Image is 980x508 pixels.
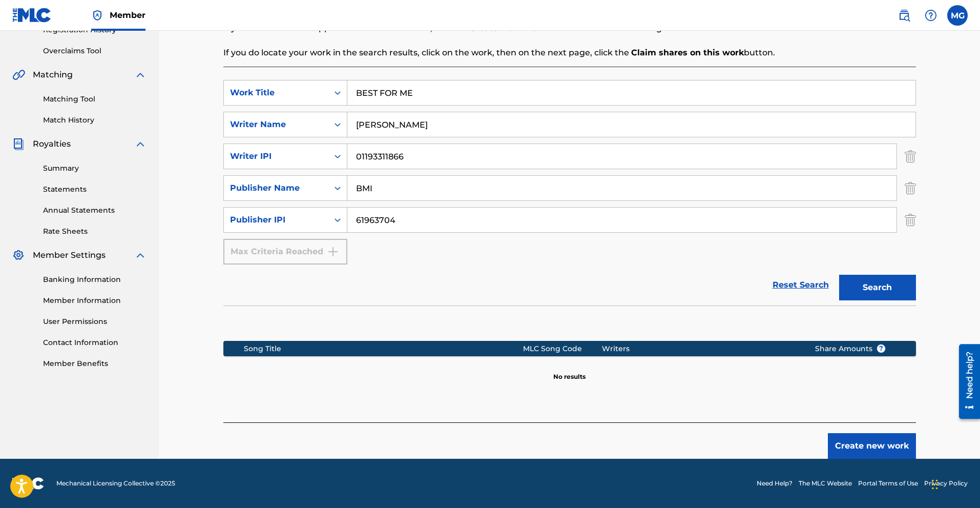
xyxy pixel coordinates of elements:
img: Matching [12,69,25,81]
img: Delete Criterion [905,207,916,233]
button: Create new work [828,433,916,459]
span: Share Amounts [815,343,886,354]
span: ? [877,344,885,353]
span: Royalties [33,138,71,150]
p: If you do locate your work in the search results, click on the work, then on the next page, click... [223,47,916,59]
a: Member Information [43,295,147,306]
img: logo [12,477,44,490]
span: Matching [33,69,73,81]
a: User Permissions [43,316,147,327]
span: Member [110,9,145,21]
div: Help [921,5,941,26]
img: Delete Criterion [905,144,916,169]
a: Reset Search [767,274,834,296]
a: Summary [43,163,147,174]
div: Song Title [244,343,523,354]
img: expand [134,138,147,150]
div: Writer IPI [230,150,322,162]
form: Search Form [223,80,916,306]
button: Search [839,275,916,300]
a: Match History [43,115,147,126]
iframe: Chat Widget [929,459,980,508]
span: Mechanical Licensing Collective © 2025 [56,479,175,488]
span: Member Settings [33,249,106,261]
p: No results [553,360,586,381]
strong: Claim shares on this work [631,48,744,57]
img: expand [134,69,147,81]
a: Privacy Policy [924,479,968,488]
div: Drag [932,469,938,500]
div: Writers [602,343,799,354]
img: Royalties [12,138,25,150]
a: Portal Terms of Use [858,479,918,488]
a: Contact Information [43,337,147,348]
div: User Menu [947,5,968,26]
a: Overclaims Tool [43,46,147,56]
img: MLC Logo [12,8,52,23]
a: Need Help? [757,479,793,488]
a: The MLC Website [799,479,852,488]
a: Statements [43,184,147,195]
img: expand [134,249,147,261]
a: Rate Sheets [43,226,147,237]
img: Member Settings [12,249,25,261]
img: help [925,9,937,22]
iframe: Resource Center [951,340,980,422]
div: Work Title [230,87,322,99]
img: search [898,9,910,22]
div: Writer Name [230,118,322,131]
a: Banking Information [43,274,147,285]
a: Matching Tool [43,94,147,105]
img: Delete Criterion [905,175,916,201]
div: Publisher Name [230,182,322,194]
a: Annual Statements [43,205,147,216]
a: Member Benefits [43,358,147,369]
div: MLC Song Code [523,343,602,354]
a: Public Search [894,5,914,26]
img: Top Rightsholder [91,9,103,22]
div: Publisher IPI [230,214,322,226]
